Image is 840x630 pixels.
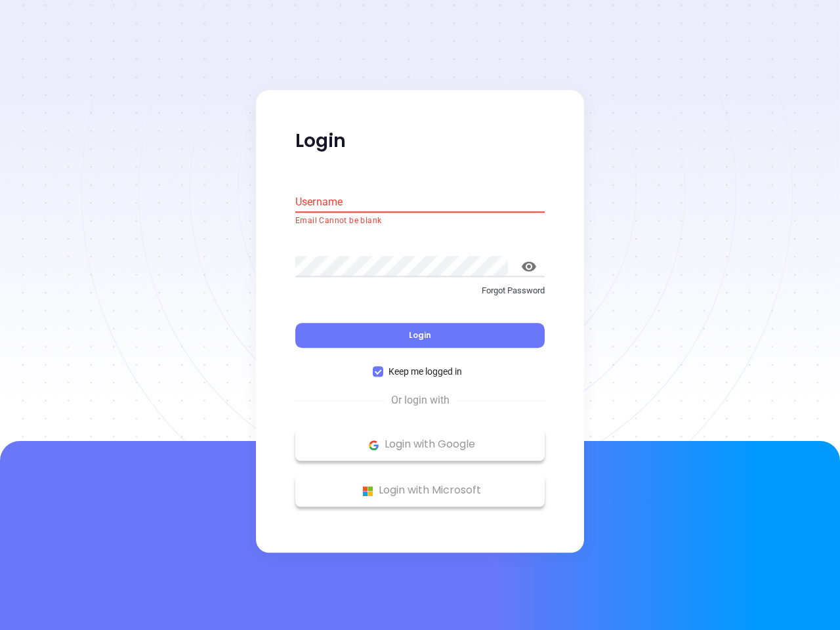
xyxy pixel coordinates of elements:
span: Login [409,330,431,341]
img: Google Logo [366,437,382,453]
button: Microsoft Logo Login with Microsoft [295,474,545,507]
button: Login [295,324,545,348]
p: Login with Microsoft [302,481,538,501]
p: Forgot Password [295,284,545,297]
button: Google Logo Login with Google [295,429,545,461]
span: Keep me logged in [383,365,467,379]
a: Forgot Password [295,284,545,308]
p: Email Cannot be blank [295,215,545,228]
span: Or login with [385,393,456,409]
p: Login with Google [302,435,538,455]
button: toggle password visibility [513,251,545,282]
p: Login [295,129,545,153]
img: Microsoft Logo [360,483,376,499]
